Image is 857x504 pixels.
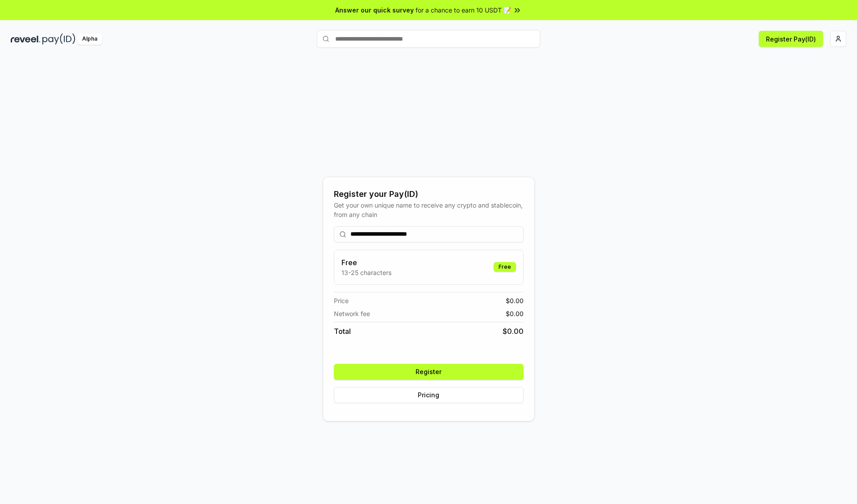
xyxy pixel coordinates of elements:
[334,200,524,219] div: Get your own unique name to receive any crypto and stablecoin, from any chain
[335,5,414,15] span: Answer our quick survey
[506,309,524,318] span: $ 0.00
[341,257,391,268] h3: Free
[334,188,524,200] div: Register your Pay(ID)
[503,326,524,337] span: $ 0.00
[334,387,524,403] button: Pricing
[334,296,349,305] span: Price
[416,5,511,15] span: for a chance to earn 10 USDT 📝
[506,296,524,305] span: $ 0.00
[11,33,41,45] img: reveel_dark
[759,31,823,47] button: Register Pay(ID)
[494,262,516,272] div: Free
[42,33,75,45] img: pay_id
[77,33,102,45] div: Alpha
[334,326,351,337] span: Total
[334,364,524,380] button: Register
[334,309,370,318] span: Network fee
[341,268,391,277] p: 13-25 characters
